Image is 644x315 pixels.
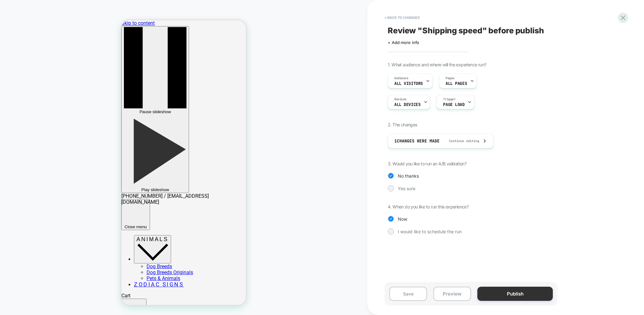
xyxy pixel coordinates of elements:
a: Dog Breeds Originals [25,249,72,255]
span: 3. Would you like to run an A/B validation? [388,161,466,166]
span: Pause slideshow [18,89,50,94]
span: Play slideshow [20,167,48,172]
span: Yes sure [398,186,415,191]
span: ALL PAGES [446,81,467,86]
span: Trigger [443,97,455,102]
button: Preview [433,287,471,301]
span: Devices [394,97,407,102]
span: Animals [15,216,47,222]
span: All Visitors [394,81,423,86]
span: Continue editing [443,139,479,143]
span: ALL DEVICES [394,102,420,107]
a: Pets & Animals [25,255,59,261]
button: < Back to changes [381,13,423,23]
button: Publish [477,287,553,301]
span: Page Load [443,102,464,107]
span: I would like to schedule the run [398,229,462,234]
span: Pages [446,76,454,80]
span: Audience [394,76,408,80]
a: Zodiac Signs [13,261,62,268]
span: Now [398,216,407,222]
button: Save [389,287,427,301]
span: 2. The changes [388,122,417,127]
span: 1. What audience and where will the experience run? [388,62,486,67]
span: + Add more info [388,40,419,45]
span: 4. When do you like to run this experience? [388,204,469,209]
span: 1 Changes were made [394,138,440,144]
a: Dog Breeds [25,243,51,249]
span: Close menu [3,204,25,209]
button: Animals [13,215,50,243]
span: Review " Shipping speed " before publish [388,26,544,35]
span: No thanks [398,173,419,179]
